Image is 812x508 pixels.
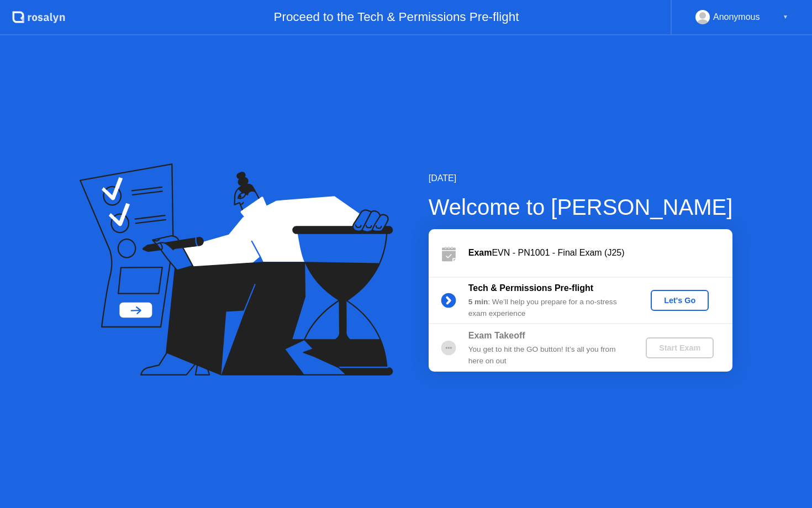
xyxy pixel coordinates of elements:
[651,290,709,311] button: Let's Go
[468,283,593,293] b: Tech & Permissions Pre-flight
[468,344,628,367] div: You get to hit the GO button! It’s all you from here on out
[783,10,788,24] div: ▼
[429,190,733,224] div: Welcome to [PERSON_NAME]
[650,343,709,352] div: Start Exam
[646,337,714,358] button: Start Exam
[429,172,733,185] div: [DATE]
[468,331,525,340] b: Exam Takeoff
[713,10,760,24] div: Anonymous
[468,248,492,257] b: Exam
[468,298,488,306] b: 5 min
[655,296,704,305] div: Let's Go
[468,246,732,260] div: EVN - PN1001 - Final Exam (J25)
[468,297,628,319] div: : We’ll help you prepare for a no-stress exam experience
